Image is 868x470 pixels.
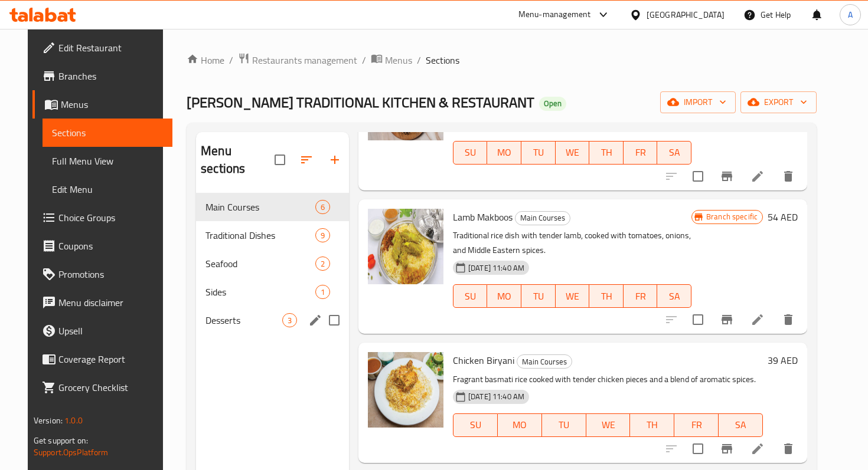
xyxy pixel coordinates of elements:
span: Lamb Makboos [453,208,513,226]
span: A [848,8,853,21]
span: 6 [316,202,329,213]
button: TU [542,413,586,437]
li: / [229,53,233,67]
div: Traditional Dishes9 [196,221,349,249]
a: Choice Groups [32,203,172,232]
span: Coupons [58,239,163,253]
span: Desserts [205,313,282,327]
a: Restaurants management [238,52,357,68]
a: Sections [43,119,172,147]
span: 3 [283,315,296,326]
span: FR [628,144,653,161]
span: [PERSON_NAME] TRADITIONAL KITCHEN & RESTAURANT [187,89,534,116]
button: SU [453,284,487,308]
span: TU [547,416,582,433]
a: Coupons [32,232,172,260]
nav: breadcrumb [187,52,817,68]
button: MO [498,413,542,437]
span: MO [502,416,537,433]
span: SA [662,144,687,161]
a: Upsell [32,317,172,345]
span: Chicken Biryani [453,351,514,369]
span: MO [492,144,517,161]
span: Edit Menu [52,182,163,196]
button: WE [586,413,631,437]
div: Sides1 [196,278,349,306]
span: Menus [385,53,412,67]
p: Fragrant basmati rice cooked with tender chicken pieces and a blend of aromatic spices. [453,372,763,387]
img: Lamb Makboos [368,209,443,284]
button: TU [521,284,556,308]
span: [DATE] 11:40 AM [464,262,529,274]
span: Main Courses [205,200,315,214]
span: TU [526,288,551,305]
span: FR [628,288,653,305]
button: delete [774,305,802,334]
a: Menu disclaimer [32,288,172,317]
button: delete [774,162,802,190]
button: MO [487,284,521,308]
span: Choice Groups [58,211,163,225]
span: Coverage Report [58,352,163,366]
button: FR [624,284,658,308]
button: import [660,91,736,113]
a: Edit Menu [43,175,172,203]
button: TH [630,413,674,437]
button: TH [589,141,624,165]
span: [DATE] 11:40 AM [464,391,529,402]
div: [GEOGRAPHIC_DATA] [647,8,725,21]
nav: Menu sections [196,188,349,339]
button: Branch-specific-item [713,435,741,463]
span: Get support on: [34,433,88,448]
span: SA [723,416,758,433]
span: Select to update [686,436,710,461]
span: 1 [316,287,329,298]
span: FR [679,416,714,433]
button: TH [589,284,624,308]
span: Main Courses [515,211,570,225]
p: Traditional rice dish with tender lamb, cooked with tomatoes, onions, and Middle Eastern spices. [453,228,691,258]
span: Branches [58,69,163,83]
div: items [282,313,297,327]
a: Coverage Report [32,345,172,373]
button: delete [774,435,802,463]
h6: 39 AED [768,352,798,369]
span: Seafood [205,257,315,271]
a: Grocery Checklist [32,373,172,402]
button: SA [657,284,691,308]
h2: Menu sections [201,142,275,178]
button: Branch-specific-item [713,162,741,190]
button: SU [453,413,498,437]
span: Grocery Checklist [58,380,163,395]
span: TH [635,416,670,433]
span: Traditional Dishes [205,228,315,242]
span: SU [458,144,482,161]
span: SA [662,288,687,305]
span: Menu disclaimer [58,295,163,310]
button: WE [556,284,590,308]
div: Main Courses [517,354,572,369]
button: SA [657,141,691,165]
button: export [740,91,817,113]
span: export [750,95,807,110]
span: SU [458,416,493,433]
a: Menus [371,52,412,68]
span: Restaurants management [252,53,357,67]
span: Menus [61,97,163,111]
img: Chicken Biryani [368,352,443,428]
span: TH [594,288,619,305]
div: items [315,228,330,242]
a: Edit Restaurant [32,34,172,62]
a: Edit menu item [750,169,765,183]
div: Seafood2 [196,249,349,278]
span: Open [539,98,566,109]
div: items [315,200,330,214]
button: Branch-specific-item [713,305,741,334]
span: Select to update [686,164,710,189]
li: / [417,53,421,67]
button: SA [719,413,763,437]
a: Branches [32,62,172,90]
span: 9 [316,230,329,241]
